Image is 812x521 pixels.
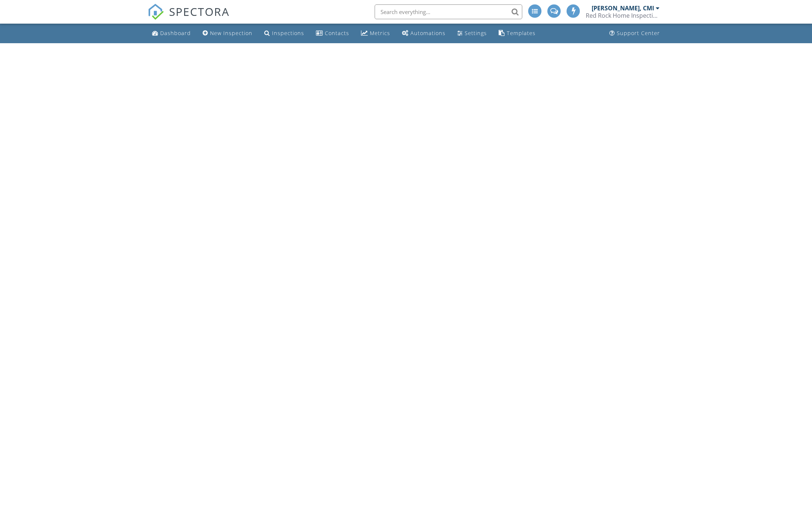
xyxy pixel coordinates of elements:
div: New Inspection [210,30,252,37]
div: Settings [465,30,487,37]
div: [PERSON_NAME], CMI [592,4,654,12]
div: Support Center [617,30,660,37]
a: Support Center [606,27,663,40]
a: Automations (Advanced) [399,27,448,40]
div: Templates [507,30,536,37]
div: Dashboard [160,30,191,37]
a: Dashboard [149,27,194,40]
a: SPECTORA [148,10,230,25]
div: Automations [410,30,445,37]
a: Settings [454,27,490,40]
div: Contacts [325,30,349,37]
a: Contacts [313,27,352,40]
div: Metrics [370,30,390,37]
div: Inspections [272,30,304,37]
a: Metrics [358,27,393,40]
a: Templates [496,27,539,40]
a: Inspections [261,27,307,40]
img: The Best Home Inspection Software - Spectora [148,4,164,20]
div: Red Rock Home Inspections LLC [586,12,660,19]
input: Search everything... [375,4,522,19]
a: New Inspection [200,27,255,40]
span: SPECTORA [169,4,230,19]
